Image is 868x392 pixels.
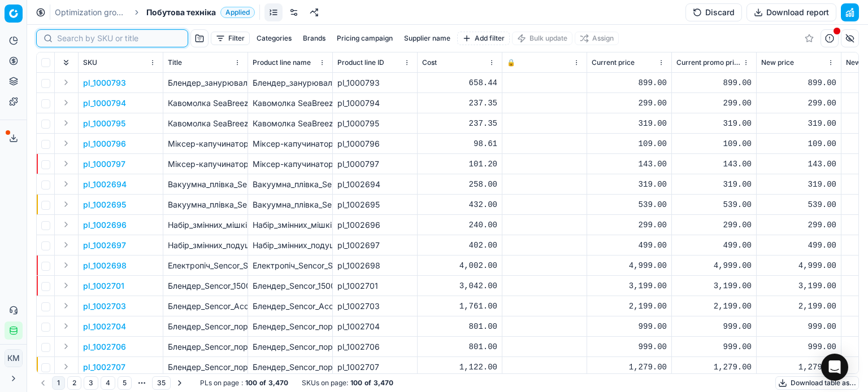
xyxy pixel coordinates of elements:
[337,280,413,292] div: pl_1002701
[761,118,836,129] div: 319.00
[422,362,497,373] div: 1,122.00
[592,362,667,373] div: 1,279.00
[59,177,73,191] button: Expand
[592,77,667,89] div: 899.00
[173,376,186,390] button: Go to next page
[146,7,216,18] span: Побутова техніка
[676,240,752,251] div: 499.00
[507,58,515,67] span: 🔒
[5,349,23,367] button: КM
[512,32,572,45] button: Bulk update
[676,362,752,373] div: 1,279.00
[676,179,752,190] div: 319.00
[168,280,243,292] p: Блендер_Sencor_1500_Вт_білий_(SHB6551WH)
[36,376,50,390] button: Go to previous page
[422,179,497,190] div: 258.00
[337,138,413,149] div: pl_1000796
[59,340,73,353] button: Expand
[676,138,752,149] div: 109.00
[350,378,362,387] strong: 100
[59,157,73,170] button: Expand
[83,341,126,353] button: pl_1002706
[337,118,413,129] div: pl_1000795
[592,138,667,149] div: 109.00
[422,301,497,312] div: 1,761.00
[67,376,81,390] button: 2
[83,118,125,129] p: pl_1000795
[592,260,667,271] div: 4,999.00
[101,376,115,390] button: 4
[59,136,73,150] button: Expand
[676,321,752,332] div: 999.00
[83,240,126,251] button: pl_1002697
[200,378,288,387] div: :
[761,362,836,373] div: 1,279.00
[253,260,328,271] div: Електропіч_Sencor_SEO_(SEO2000BK)
[422,260,497,271] div: 4,002.00
[83,138,126,149] button: pl_1000796
[83,280,124,292] p: pl_1002701
[332,32,397,45] button: Pricing campaign
[253,158,328,170] div: Міксер-капучинатор_SeaBreeze_SB-096_рожевий_(96)
[761,321,836,332] div: 999.00
[83,158,125,170] button: pl_1000797
[253,179,328,190] div: Вакуумна_плівка_Sencor_3_рулони_20_x_30_см_(SVX300CL)
[337,240,413,251] div: pl_1002697
[200,378,239,387] span: PLs on page
[83,77,126,89] button: pl_1000793
[146,7,255,18] span: Побутова технікаApplied
[676,199,752,210] div: 539.00
[168,199,243,210] p: Вакуумна_плівка_Sencor_3_рулони_(SVX320CL)
[252,32,296,45] button: Categories
[422,341,497,353] div: 801.00
[253,321,328,332] div: Блендер_Sencor_портативний_для_смузі_150_Вт_біло-зелений_(SBL131GR)
[676,301,752,312] div: 2,199.00
[337,158,413,170] div: pl_1000797
[676,280,752,292] div: 3,199.00
[83,58,97,67] span: SKU
[83,179,127,190] button: pl_1002694
[422,158,497,170] div: 101.20
[364,378,371,387] strong: of
[253,240,328,251] div: Набір_змінних_подушок_Sencor_SRX6001_для_SRW6010WH_мікрофібра_6_шт_(SRX6001)
[59,197,73,211] button: Expand
[168,341,243,353] p: Блендер_Sencor_портативний_для_смузі_150_Вт_біло-червоний_(SBL134RD)
[337,179,413,190] div: pl_1002694
[592,158,667,170] div: 143.00
[59,218,73,231] button: Expand
[168,158,243,170] p: Міксер-капучинатор_SeaBreeze_SB-096_рожевий_(96)
[761,301,836,312] div: 2,199.00
[676,260,752,271] div: 4,999.00
[52,376,65,390] button: 1
[592,280,667,292] div: 3,199.00
[168,179,243,190] p: Вакуумна_плівка_Sencor_3_рулони_20_x_30_см_(SVX300CL)
[400,32,455,45] button: Supplier name
[59,116,73,130] button: Expand
[83,98,126,109] p: pl_1000794
[592,199,667,210] div: 539.00
[422,199,497,210] div: 432.00
[302,378,348,387] span: SKUs on page :
[337,219,413,231] div: pl_1002696
[168,260,243,271] p: Електропіч_Sencor_SEO_(SEO2000BK)
[253,58,311,67] span: Product line name
[253,138,328,149] div: Міксер-капучинатор_SeaBreeze_SB-095_рожевий_(95)
[821,354,848,381] div: Open Intercom Messenger
[118,376,132,390] button: 5
[83,321,126,332] button: pl_1002704
[55,7,255,18] nav: breadcrumb
[575,32,619,45] button: Assign
[36,375,186,391] nav: pagination
[83,260,127,271] button: pl_1002698
[253,341,328,353] div: Блендер_Sencor_портативний_для_смузі_150_Вт_біло-червоний_(SBL134RD)
[676,98,752,109] div: 299.00
[592,321,667,332] div: 999.00
[253,301,328,312] div: Блендер_Sencor_Accu_technology_білий_(SHB9000WH)
[259,378,266,387] strong: of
